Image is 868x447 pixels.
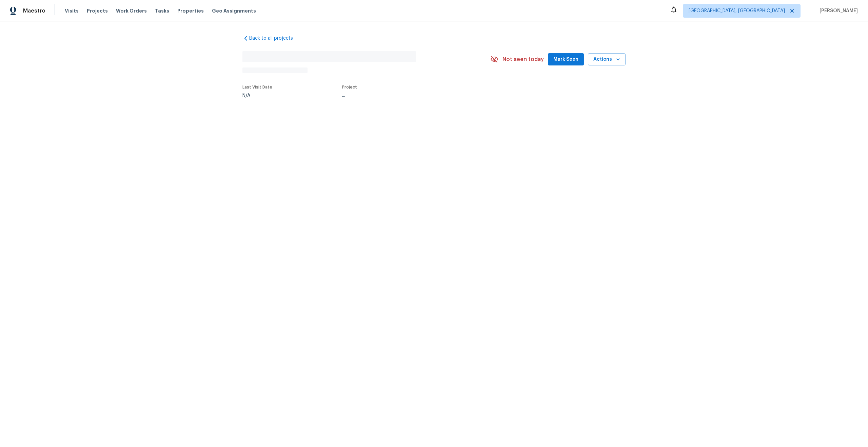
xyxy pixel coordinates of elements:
[553,55,578,64] span: Mark Seen
[242,85,272,89] span: Last Visit Date
[242,35,308,42] a: Back to all projects
[548,53,584,66] button: Mark Seen
[87,7,108,14] span: Projects
[689,7,785,14] span: [GEOGRAPHIC_DATA], [GEOGRAPHIC_DATA]
[342,85,357,89] span: Project
[593,55,620,64] span: Actions
[588,53,626,66] button: Actions
[116,7,147,14] span: Work Orders
[342,93,472,98] div: ...
[502,56,544,63] span: Not seen today
[242,93,272,98] div: N/A
[155,8,169,13] span: Tasks
[177,7,204,14] span: Properties
[212,7,256,14] span: Geo Assignments
[65,7,79,14] span: Visits
[817,7,858,14] span: [PERSON_NAME]
[23,7,45,14] span: Maestro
